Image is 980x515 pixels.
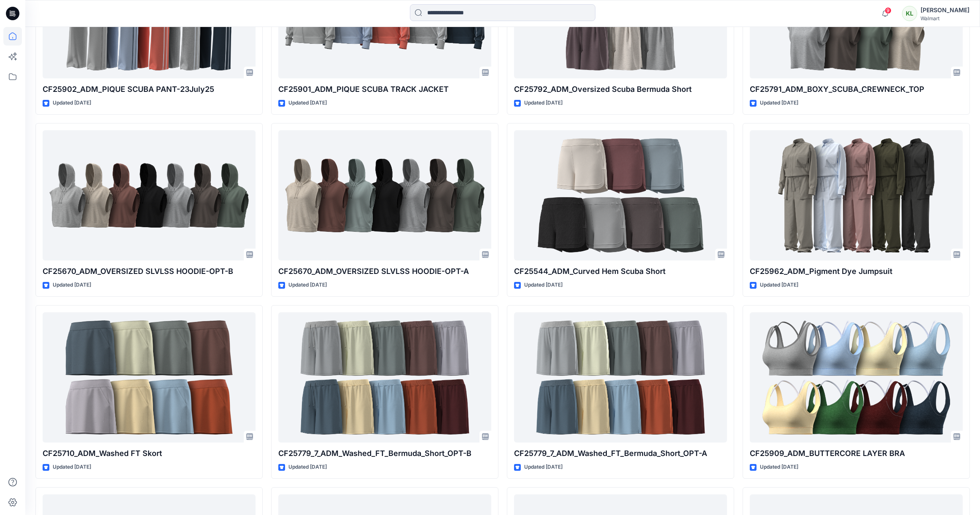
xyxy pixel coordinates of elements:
div: Walmart [921,15,969,21]
p: CF25901_ADM_PIQUE SCUBA TRACK JACKET [278,83,491,95]
p: Updated [DATE] [53,281,91,290]
p: Updated [DATE] [288,281,327,290]
a: CF25710_ADM_Washed FT Skort [43,312,256,443]
p: Updated [DATE] [288,99,327,107]
p: CF25792_ADM_Oversized Scuba Bermuda Short [514,83,727,95]
p: CF25909_ADM_BUTTERCORE LAYER BRA [750,448,963,459]
p: Updated [DATE] [524,463,563,472]
span: 9 [885,7,891,14]
p: CF25670_ADM_OVERSIZED SLVLSS HOODIE-OPT-A [278,266,491,277]
a: CF25670_ADM_OVERSIZED SLVLSS HOODIE-OPT-A [278,130,491,261]
p: Updated [DATE] [53,463,91,472]
p: Updated [DATE] [524,99,563,107]
p: CF25779_7_ADM_Washed_FT_Bermuda_Short_OPT-B [278,448,491,459]
p: Updated [DATE] [760,99,798,107]
a: CF25544_ADM_Curved Hem Scuba Short [514,130,727,261]
p: Updated [DATE] [760,463,798,472]
a: CF25779_7_ADM_Washed_FT_Bermuda_Short_OPT-B [278,312,491,443]
p: CF25779_7_ADM_Washed_FT_Bermuda_Short_OPT-A [514,448,727,459]
div: [PERSON_NAME] [921,5,969,15]
a: CF25962_ADM_Pigment Dye Jumpsuit [750,130,963,261]
p: CF25962_ADM_Pigment Dye Jumpsuit [750,266,963,277]
p: Updated [DATE] [524,281,563,290]
a: CF25909_ADM_BUTTERCORE LAYER BRA [750,312,963,443]
p: CF25791_ADM_BOXY_SCUBA_CREWNECK_TOP [750,83,963,95]
p: CF25902_ADM_PIQUE SCUBA PANT-23July25 [43,83,256,95]
p: CF25544_ADM_Curved Hem Scuba Short [514,266,727,277]
p: CF25670_ADM_OVERSIZED SLVLSS HOODIE-OPT-B [43,266,256,277]
div: KL [902,6,917,21]
a: CF25779_7_ADM_Washed_FT_Bermuda_Short_OPT-A [514,312,727,443]
p: CF25710_ADM_Washed FT Skort [43,448,256,459]
p: Updated [DATE] [760,281,798,290]
p: Updated [DATE] [288,463,327,472]
p: Updated [DATE] [53,99,91,107]
a: CF25670_ADM_OVERSIZED SLVLSS HOODIE-OPT-B [43,130,256,261]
